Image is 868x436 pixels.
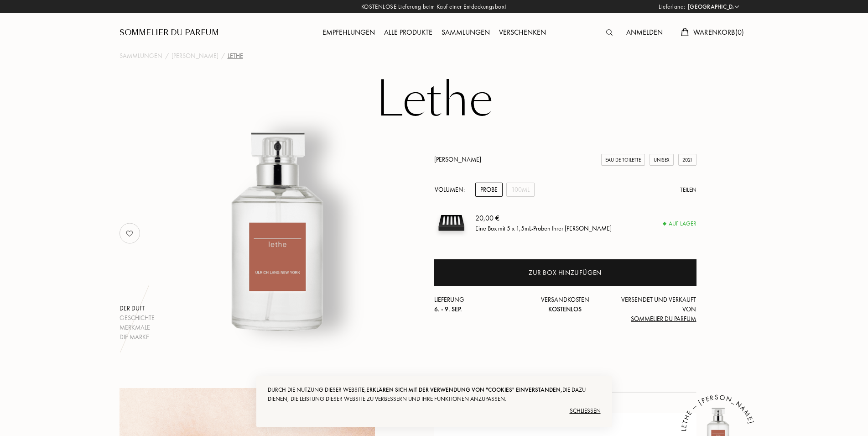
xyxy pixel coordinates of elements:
a: Sammlungen [437,27,494,37]
div: / [221,51,225,61]
a: Sommelier du Parfum [120,27,219,38]
a: [PERSON_NAME] [434,155,481,163]
img: Lethe Ulrich Lang [164,116,390,342]
h1: Lethe [206,75,662,125]
div: Unisex [650,154,674,166]
span: Warenkorb ( 0 ) [693,27,744,37]
div: Volumen: [434,183,470,197]
div: Teilen [680,185,696,194]
div: Versendet und verkauft von [609,295,696,324]
div: / [165,51,169,61]
a: Alle Produkte [379,27,437,37]
a: Empfehlungen [318,27,379,37]
a: Anmelden [622,27,667,37]
div: Lethe [228,51,243,61]
span: Sommelier du Parfum [631,315,696,323]
div: 20,00 € [475,213,612,224]
div: 100mL [506,183,535,197]
div: Anmelden [622,27,667,39]
a: Sammlungen [120,51,162,61]
div: Verschenken [494,27,551,39]
div: Sammlungen [437,27,494,39]
div: Eau de Toilette [601,154,645,166]
div: Merkmale [120,323,155,332]
a: [PERSON_NAME] [172,51,218,61]
div: 2021 [678,154,696,166]
div: Empfehlungen [318,27,379,39]
img: no_like_p.png [120,224,139,242]
div: Geschichte [120,313,155,323]
div: Zur Box hinzufügen [529,268,602,278]
span: 6. - 9. Sep. [434,305,462,313]
div: Der Duft [120,304,155,313]
div: Alle Produkte [379,27,437,39]
img: cart.svg [681,28,688,36]
span: erklären sich mit der Verwendung von "Cookies" einverstanden, [366,386,562,394]
span: Lieferland: [659,2,686,11]
div: Durch die Nutzung dieser Website, die dazu dienen, die Leistung dieser Website zu verbessern und ... [268,385,601,404]
div: Schließen [268,404,601,418]
a: Verschenken [494,27,551,37]
div: Auf Lager [663,219,696,228]
img: search_icn.svg [606,29,613,36]
div: Die Marke [120,332,155,342]
div: Probe [475,183,503,197]
div: Eine Box mit 5 x 1,5mL-Proben Ihrer [PERSON_NAME] [475,224,612,233]
div: Versandkosten [521,295,609,314]
span: Kostenlos [548,305,582,313]
img: sample box [434,206,468,240]
div: Lieferung [434,295,522,314]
